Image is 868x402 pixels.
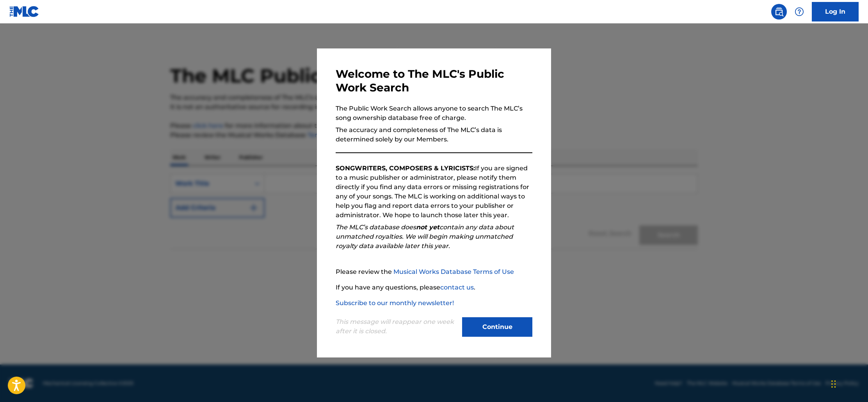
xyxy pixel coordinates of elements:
[416,223,439,231] strong: not yet
[336,164,475,172] strong: SONGWRITERS, COMPOSERS & LYRICISTS:
[336,67,532,95] h3: Welcome to The MLC's Public Work Search
[336,283,532,292] p: If you have any questions, please .
[336,125,532,144] p: The accuracy and completeness of The MLC’s data is determined solely by our Members.
[9,6,39,17] img: MLC Logo
[336,104,532,123] p: The Public Work Search allows anyone to search The MLC’s song ownership database free of charge.
[393,268,514,275] a: Musical Works Database Terms of Use
[792,4,807,20] div: Help
[774,7,784,16] img: search
[336,299,454,307] a: Subscribe to our monthly newsletter!
[336,164,532,220] p: If you are signed to a music publisher or administrator, please notify them directly if you find ...
[336,267,532,277] p: Please review the
[771,4,787,20] a: Public Search
[336,317,457,336] p: This message will reappear one week after it is closed.
[336,223,514,250] em: The MLC’s database does contain any data about unmatched royalties. We will begin making unmatche...
[462,317,532,337] button: Continue
[831,372,836,396] div: Drag
[795,7,804,16] img: help
[440,284,474,291] a: contact us
[812,2,859,21] a: Log In
[829,364,868,402] iframe: Chat Widget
